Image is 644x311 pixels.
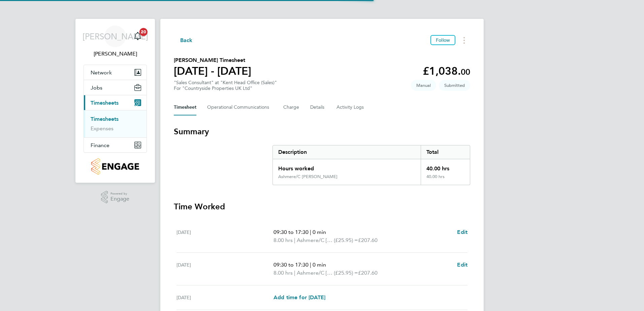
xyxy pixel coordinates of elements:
[461,67,470,77] span: 00
[358,270,378,276] span: £207.60
[174,201,470,212] h3: Time Worked
[273,294,325,301] span: Add time for [DATE]
[174,80,277,91] div: "Sales Consultant" at "Kent Head Office (Sales)"
[273,145,421,159] div: Description
[84,50,147,58] span: Jennifer Alexander
[91,69,112,76] span: Network
[131,26,144,47] a: 20
[334,270,358,276] span: (£25.95) =
[310,262,311,268] span: |
[180,36,193,44] span: Back
[91,116,119,122] a: Timesheets
[310,229,311,235] span: |
[313,229,326,235] span: 0 min
[458,35,470,45] button: Timesheets Menu
[84,80,147,95] button: Jobs
[84,26,147,58] a: [PERSON_NAME][PERSON_NAME]
[91,84,102,91] span: Jobs
[421,145,470,159] div: Total
[174,64,251,78] h1: [DATE] - [DATE]
[84,65,147,80] button: Network
[313,262,326,268] span: 0 min
[91,158,139,175] img: countryside-properties-logo-retina.png
[273,262,309,268] span: 09:30 to 17:30
[358,237,378,243] span: £207.60
[273,293,325,302] a: Add time for [DATE]
[207,99,272,115] button: Operational Communications
[430,35,455,45] button: Follow
[174,36,193,44] button: Back
[457,262,468,268] span: Edit
[411,80,436,91] span: This timesheet was manually created.
[91,100,119,106] span: Timesheets
[174,56,251,64] h2: [PERSON_NAME] Timesheet
[84,138,147,152] button: Finance
[139,28,148,36] span: 20
[84,158,147,175] a: Go to home page
[294,270,295,276] span: |
[421,174,470,185] div: 40.00 hrs
[273,229,309,235] span: 09:30 to 17:30
[174,126,470,137] h3: Summary
[91,142,109,148] span: Finance
[439,80,470,91] span: This timesheet is Submitted.
[283,99,299,115] button: Charge
[336,99,365,115] button: Activity Logs
[457,228,468,236] a: Edit
[84,95,147,110] button: Timesheets
[174,99,196,115] button: Timesheet
[457,229,468,235] span: Edit
[421,159,470,174] div: 40.00 hrs
[294,237,295,243] span: |
[334,237,358,243] span: (£25.95) =
[457,261,468,269] a: Edit
[176,293,273,302] div: [DATE]
[297,236,334,244] span: Ashmere/C [PERSON_NAME]
[297,269,334,277] span: Ashmere/C [PERSON_NAME]
[174,85,277,91] div: For "Countryside Properties UK Ltd"
[75,19,155,183] nav: Main navigation
[84,110,147,137] div: Timesheets
[110,191,129,197] span: Powered by
[273,237,293,243] span: 8.00 hrs
[278,174,337,179] div: Ashmere/C [PERSON_NAME]
[110,196,129,202] span: Engage
[423,65,470,77] app-decimal: £1,038.
[272,145,470,185] div: Summary
[273,270,293,276] span: 8.00 hrs
[176,228,273,244] div: [DATE]
[436,37,450,43] span: Follow
[83,32,148,41] span: [PERSON_NAME]
[91,125,114,132] a: Expenses
[101,191,130,204] a: Powered byEngage
[273,159,421,174] div: Hours worked
[176,261,273,277] div: [DATE]
[310,99,326,115] button: Details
